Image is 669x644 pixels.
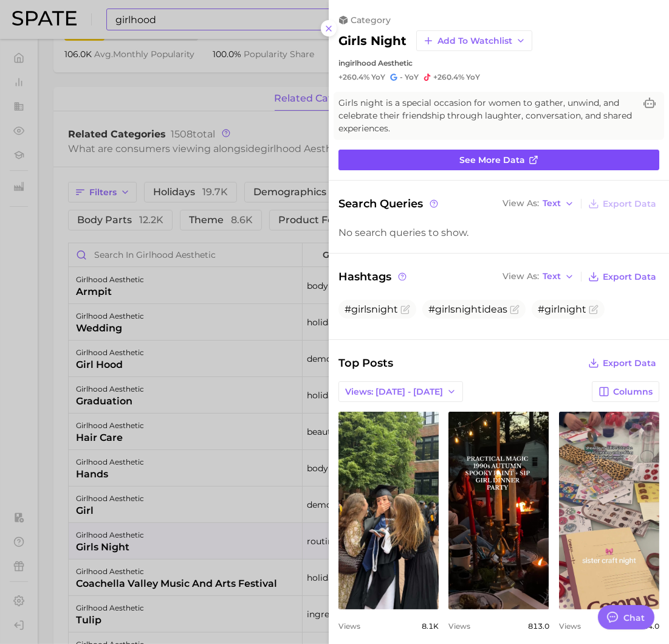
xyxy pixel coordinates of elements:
span: Export Data [603,358,656,369]
button: Flag as miscategorized or irrelevant [510,305,520,314]
span: Hashtags [338,268,408,285]
span: Girls night is a special occasion for women to gather, unwind, and celebrate their friendship thr... [338,97,635,135]
span: Columns [613,387,653,397]
span: Top Posts [338,355,393,372]
span: - [400,72,403,81]
span: girlhood aesthetic [345,58,413,68]
span: Views [448,621,470,631]
div: No search queries to show. [338,227,659,238]
button: Views: [DATE] - [DATE] [338,381,463,402]
span: category [351,15,391,26]
span: View As [503,200,539,207]
button: Add to Watchlist [416,30,532,51]
span: Add to Watchlist [437,36,512,46]
span: See more data [459,155,525,165]
button: Flag as miscategorized or irrelevant [589,305,599,314]
span: #girlsnight [345,303,398,315]
h2: girls night [338,33,407,48]
span: #girlnight [538,303,586,315]
span: +260.4% [338,72,369,81]
span: YoY [405,72,419,82]
span: Export Data [603,199,656,209]
span: YoY [466,72,480,82]
span: Views [559,621,581,631]
span: Export Data [603,272,656,282]
span: Text [543,200,561,207]
button: Export Data [585,355,659,372]
span: Text [543,273,561,280]
button: Export Data [585,268,659,285]
span: Search Queries [338,195,440,212]
button: Flag as miscategorized or irrelevant [400,305,410,314]
span: #girlsnightideas [428,303,507,315]
span: View As [503,273,539,280]
button: View AsText [499,196,577,212]
span: +260.4% [433,72,464,81]
span: Views [338,621,360,631]
button: Export Data [585,195,659,212]
span: Views: [DATE] - [DATE] [345,387,443,397]
span: YoY [371,72,385,82]
span: 8.1k [422,621,439,631]
button: Columns [592,381,659,402]
button: View AsText [499,269,577,285]
div: in [338,58,659,68]
span: 813.0 [528,621,549,631]
a: See more data [338,150,659,170]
